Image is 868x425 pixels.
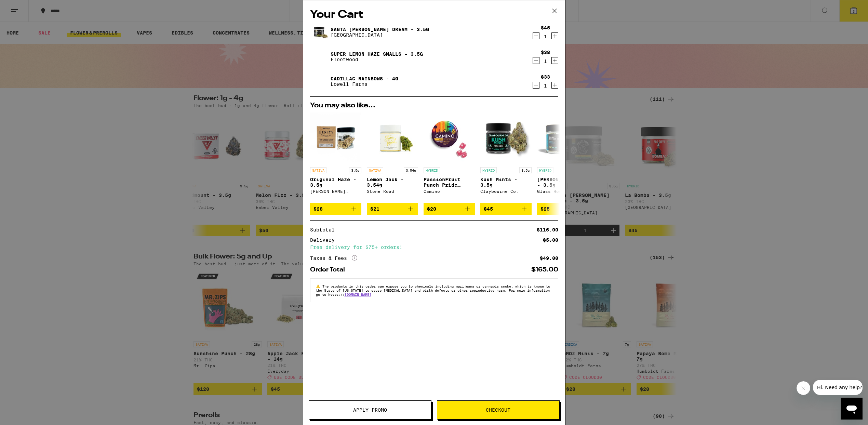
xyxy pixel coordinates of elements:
[531,267,558,273] div: $165.00
[543,238,558,242] div: $5.00
[437,400,560,420] button: Checkout
[541,58,550,64] div: 1
[541,83,550,89] div: 1
[537,167,553,173] p: HYBRID
[313,206,323,212] span: $28
[424,112,475,164] img: Camino - PassionFruit Punch Pride Gummies
[310,112,361,164] img: Henry's Original - Original Haze - 3.5g
[551,57,558,64] button: Increment
[424,203,475,215] button: Add to bag
[310,227,339,232] div: Subtotal
[310,177,361,188] p: Original Haze - 3.5g
[537,177,588,188] p: [PERSON_NAME] #5 - 3.5g
[480,177,532,188] p: Kush Mints - 3.5g
[424,167,440,173] p: HYBRID
[310,72,329,91] img: Cadillac Rainbows - 4g
[310,245,558,250] div: Free delivery for $75+ orders!
[541,34,550,39] div: 1
[310,23,329,42] img: Santa Cruz Dream - 3.5g
[480,167,497,173] p: HYBRID
[480,112,532,164] img: Claybourne Co. - Kush Mints - 3.5g
[797,381,810,395] iframe: Close message
[480,112,532,203] a: Open page for Kush Mints - 3.5g from Claybourne Co.
[310,102,558,109] h2: You may also like...
[310,7,558,23] h2: Your Cart
[540,206,550,212] span: $25
[519,167,532,173] p: 3.5g
[310,255,357,261] div: Taxes & Fees
[424,189,475,194] div: Camino
[533,82,539,89] button: Decrement
[533,32,539,39] button: Decrement
[331,57,423,62] p: Fleetwood
[537,112,588,164] img: Glass House - Donny Burger #5 - 3.5g
[367,112,418,203] a: Open page for Lemon Jack - 3.54g from Stone Road
[540,256,558,261] div: $49.00
[537,189,588,194] div: Glass House
[486,408,510,412] span: Checkout
[537,203,588,215] button: Add to bag
[310,189,361,194] div: [PERSON_NAME] Original
[427,206,436,212] span: $20
[484,206,493,212] span: $45
[541,25,550,30] div: $45
[331,81,398,87] p: Lowell Farms
[480,203,532,215] button: Add to bag
[480,189,532,194] div: Claybourne Co.
[541,50,550,55] div: $38
[353,408,387,412] span: Apply Promo
[309,400,431,420] button: Apply Promo
[541,74,550,80] div: $33
[310,112,361,203] a: Open page for Original Haze - 3.5g from Henry's Original
[537,112,588,203] a: Open page for Donny Burger #5 - 3.5g from Glass House
[310,238,339,242] div: Delivery
[367,189,418,194] div: Stone Road
[367,112,418,164] img: Stone Road - Lemon Jack - 3.54g
[310,267,350,273] div: Order Total
[310,203,361,215] button: Add to bag
[331,76,398,81] a: Cadillac Rainbows - 4g
[424,112,475,203] a: Open page for PassionFruit Punch Pride Gummies from Camino
[345,292,371,296] a: [DOMAIN_NAME]
[404,167,418,173] p: 3.54g
[316,284,550,296] span: The products in this order can expose you to chemicals including marijuana or cannabis smoke, whi...
[551,82,558,89] button: Increment
[331,32,429,38] p: [GEOGRAPHIC_DATA]
[537,227,558,232] div: $116.00
[367,167,383,173] p: SATIVA
[310,47,329,66] img: Super Lemon Haze Smalls - 3.5g
[349,167,361,173] p: 3.5g
[813,380,863,395] iframe: Message from company
[316,284,322,288] span: ⚠️
[370,206,379,212] span: $21
[331,51,423,57] a: Super Lemon Haze Smalls - 3.5g
[367,203,418,215] button: Add to bag
[551,32,558,39] button: Increment
[841,398,863,420] iframe: Button to launch messaging window
[424,177,475,188] p: PassionFruit Punch Pride Gummies
[533,57,539,64] button: Decrement
[331,27,429,32] a: Santa [PERSON_NAME] Dream - 3.5g
[367,177,418,188] p: Lemon Jack - 3.54g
